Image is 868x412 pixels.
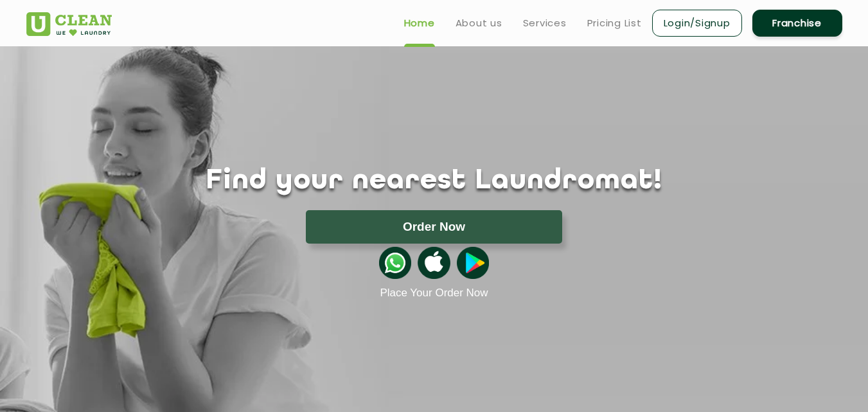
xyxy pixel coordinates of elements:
button: Order Now [306,210,562,244]
a: Pricing List [587,15,642,31]
img: apple-icon.png [418,247,450,279]
img: playstoreicon.png [457,247,489,279]
h1: Find your nearest Laundromat! [17,165,852,197]
a: Login/Signup [652,10,742,37]
a: About us [456,15,502,31]
a: Services [523,15,567,31]
a: Home [404,15,435,31]
a: Franchise [752,10,842,37]
img: whatsappicon.png [379,247,411,279]
a: Place Your Order Now [380,287,488,300]
img: UClean Laundry and Dry Cleaning [26,12,112,36]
